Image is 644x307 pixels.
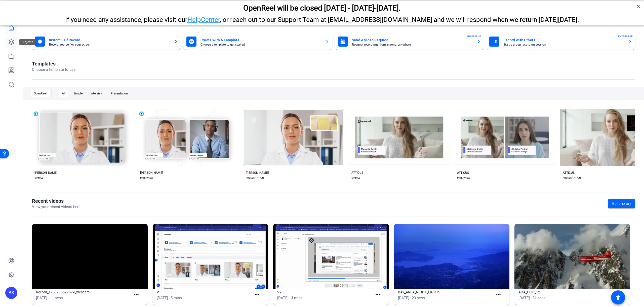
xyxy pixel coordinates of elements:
[50,296,63,300] span: 11 secs
[140,176,153,180] div: INTERVIEW
[32,61,75,67] h1: Templates
[108,89,131,97] div: Presentation
[19,39,35,45] div: Projects
[563,176,581,180] div: PRESENTATION
[291,296,302,300] span: 4 mins
[518,289,614,295] h1: AOA_CLIP_12
[457,171,469,175] div: ATTICUS
[49,43,170,46] mat-card-subtitle: Record yourself or your screen
[277,296,289,300] span: [DATE]
[246,176,264,180] div: PRESENTATION
[36,289,131,295] h1: Record_1753736527579_webcam
[171,296,182,300] span: 5 mins
[88,89,106,97] div: Interview
[200,37,321,43] mat-card-title: Create With A Template
[375,292,381,298] mat-icon: more_horiz
[335,33,484,50] button: Send A Video RequestRequest recordings from anyone, anywhereENTERPRISE
[467,35,481,38] span: ENTERPRISE
[34,171,57,175] div: [PERSON_NAME]
[514,224,630,289] img: AOA_CLIP_12
[486,33,635,50] button: Record With OthersStart a group recording sessionENTERPRISE
[187,15,220,22] a: HelpCenter
[277,289,373,295] h1: V2
[608,199,635,208] a: Go to library
[352,43,473,46] mat-card-subtitle: Request recordings from anyone, anywhere
[183,33,332,50] button: Create With A TemplateChoose a template to get started
[5,287,17,299] div: BS
[457,176,470,180] div: INTERVIEW
[34,176,43,180] div: SIMPLE
[412,296,425,300] span: 23 secs
[394,224,510,289] img: BAY_AREA_NIGHT_LIGHTS
[518,296,530,300] span: [DATE]
[503,37,624,43] mat-card-title: Record With Others
[398,289,493,295] h1: BAY_AREA_NIGHT_LIGHTS
[246,171,269,175] div: [PERSON_NAME]
[503,43,624,46] mat-card-subtitle: Start a group recording session
[140,171,163,175] div: [PERSON_NAME]
[157,289,252,295] h1: V1
[352,37,473,43] mat-card-title: Send A Video Request
[398,296,409,300] span: [DATE]
[618,35,633,38] span: ENTERPRISE
[32,198,80,204] h1: Recent videos
[351,171,363,175] div: ATTICUS
[532,296,545,300] span: 24 secs
[612,201,631,206] span: Go to library
[200,43,321,46] mat-card-subtitle: Choose a template to get started
[615,294,621,300] mat-icon: accessibility
[32,33,181,50] button: Instant Self RecordRecord yourself or your screen
[273,224,389,289] img: V2
[70,89,86,97] div: Simple
[32,224,148,289] img: Record_1753736527579_webcam
[49,37,170,43] mat-card-title: Instant Self Record
[6,2,638,11] div: OpenReel will be closed [DATE] - [DATE]-[DATE].
[153,224,268,289] img: V1
[31,89,50,97] div: OpenReel
[563,171,575,175] div: ATTICUS
[32,67,75,73] p: Choose a template to use
[59,89,68,97] div: All
[36,296,47,300] span: [DATE]
[254,292,260,298] mat-icon: more_horiz
[133,292,140,298] mat-icon: more_horiz
[32,204,80,210] p: View your recent videos here
[65,15,579,22] span: If you need any assistance, please visit our , or reach out to our Support Team at [EMAIL_ADDRESS...
[495,292,502,298] mat-icon: more_horiz
[157,296,168,300] span: [DATE]
[351,176,360,180] div: SIMPLE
